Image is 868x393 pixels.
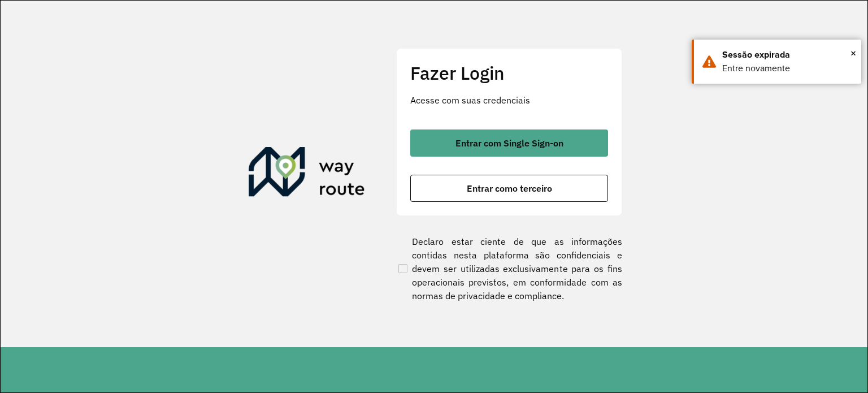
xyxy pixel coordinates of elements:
label: Declaro estar ciente de que as informações contidas nesta plataforma são confidenciais e devem se... [396,235,622,303]
img: Roteirizador AmbevTech [249,147,365,201]
button: button [410,175,608,202]
div: Sessão expirada [722,48,853,62]
p: Acesse com suas credenciais [410,93,608,107]
div: Entre novamente [722,62,853,75]
span: × [850,45,856,62]
button: Close [850,45,856,62]
button: button [410,129,608,157]
span: Entrar como terceiro [467,184,552,193]
h2: Fazer Login [410,62,608,84]
span: Entrar com Single Sign-on [455,139,563,148]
